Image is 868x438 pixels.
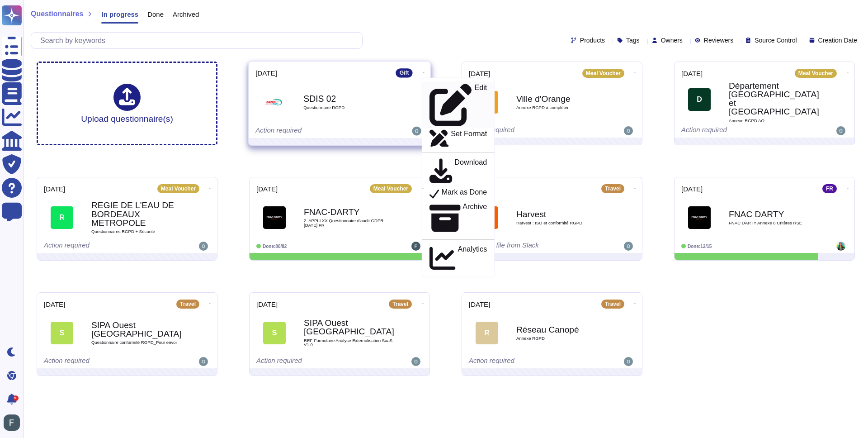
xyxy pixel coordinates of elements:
span: [DATE] [256,301,278,308]
div: Meal Voucher [582,69,624,78]
b: FNAC-DARTY [304,208,394,216]
div: Travel [601,184,624,193]
div: 9+ [13,395,19,401]
img: user [411,242,420,251]
span: FNAC DARTY Annexe 6 Critères RSE [729,221,819,225]
span: [DATE] [44,301,65,308]
div: Action required [469,126,580,135]
div: Travel [176,300,199,309]
div: Action required [256,357,367,366]
span: Creation Date [818,37,857,43]
b: Harvest [516,210,607,219]
p: Set Format [451,130,487,147]
span: [DATE] [469,301,490,308]
span: Annexe RGPD à compléter [516,105,607,110]
p: Edit [474,84,487,126]
div: Meal Voucher [795,69,837,78]
img: Logo [262,90,285,114]
span: Annexe RGPD AO [729,119,819,123]
b: Ville d'Orange [516,95,607,103]
img: user [411,357,420,366]
span: Annexe RGPD [516,336,607,341]
a: Archive [422,201,495,235]
span: Archived [173,11,199,18]
span: [DATE] [255,70,277,76]
img: Logo [263,206,286,229]
div: Gift [396,68,413,77]
b: FNAC DARTY [729,210,819,219]
img: user [199,357,208,366]
span: REF-Formulaire Analyse Externalisation SaaS-V1.0 [304,338,394,347]
img: user [412,127,421,136]
img: user [624,242,633,251]
span: Questionnaires [31,10,83,18]
span: [DATE] [469,70,490,77]
span: Products [580,37,605,43]
div: D [688,88,711,111]
img: user [836,242,845,251]
a: Download [422,157,495,186]
div: Meal Voucher [370,184,412,193]
span: 2. APPLI XX Questionnaire d'audit GDPR [DATE] FR [304,219,394,227]
span: Done: 80/82 [263,244,287,249]
b: SDIS 02 [303,94,395,103]
p: Archive [462,203,487,233]
b: Réseau Canopé [516,325,607,334]
div: S [51,322,73,344]
a: Edit [422,82,495,128]
div: R [51,206,73,229]
div: Travel [389,300,412,309]
div: FR [822,184,837,193]
div: Awaiting file from Slack [469,242,580,251]
img: user [199,242,208,251]
img: user [836,126,845,135]
div: Action required [255,127,368,136]
b: SIPA Ouest [GEOGRAPHIC_DATA] [91,321,182,338]
span: Tags [626,37,640,43]
button: user [2,413,26,433]
span: Harvest : ISO et conformité RGPD [516,221,607,225]
a: Analytics [422,243,495,273]
b: Département [GEOGRAPHIC_DATA] et [GEOGRAPHIC_DATA] [729,81,819,116]
span: Questionnaires RGPD + Sécurité [91,229,182,234]
span: [DATE] [681,70,703,77]
div: Action required [44,242,155,251]
img: Logo [688,206,711,229]
span: Source Control [755,37,797,43]
div: R [476,322,498,344]
img: user [624,357,633,366]
span: In progress [101,11,138,18]
a: Set Format [422,128,495,149]
b: REGIE DE L'EAU DE BORDEAUX METROPOLE [91,201,182,227]
span: Owners [661,37,683,43]
span: Done [147,11,164,18]
p: Mark as Done [442,188,487,199]
b: SIPA Ouest [GEOGRAPHIC_DATA] [304,319,394,336]
input: Search by keywords [36,33,362,48]
span: [DATE] [256,186,278,192]
div: Meal Voucher [157,184,199,193]
div: S [263,322,286,344]
span: Done: 12/15 [688,244,712,249]
img: user [624,126,633,135]
div: Action required [44,357,155,366]
img: user [4,414,20,431]
div: Travel [601,300,624,309]
span: [DATE] [681,186,703,192]
p: Analytics [458,246,487,271]
span: Questionnaire RGPD [303,105,395,110]
span: Questionnaire conformité RGPD_Pour envoi [91,340,182,345]
div: Action required [469,357,580,366]
div: Upload questionnaire(s) [81,84,173,123]
span: [DATE] [44,186,65,192]
a: Mark as Done [422,186,495,201]
div: Action required [681,126,792,135]
span: Reviewers [704,37,733,43]
p: Download [454,159,487,185]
